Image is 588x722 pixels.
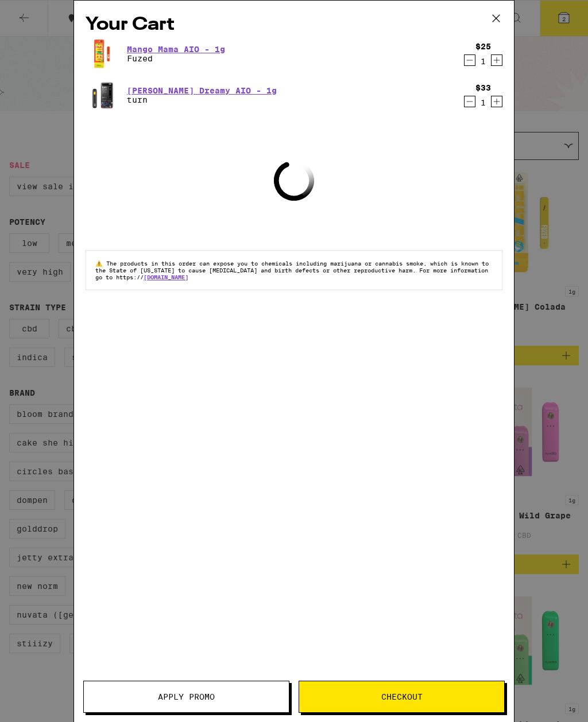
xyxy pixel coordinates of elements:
a: [DOMAIN_NAME] [144,274,188,280]
div: $25 [475,42,491,51]
button: Increment [491,96,502,107]
p: turn [127,95,277,104]
span: ⚠️ [95,260,106,267]
span: Checkout [381,693,423,701]
h2: Your Cart [86,12,502,38]
img: Fuzed - Mango Mama AIO - 1g [86,38,118,70]
a: Mango Mama AIO - 1g [127,45,225,54]
div: 1 [475,98,491,107]
span: The products in this order can expose you to chemicals including marijuana or cannabis smoke, whi... [95,260,489,280]
img: turn - Berry Dreamy AIO - 1g [86,79,118,111]
span: Apply Promo [158,693,215,701]
button: Decrement [464,96,475,107]
p: Fuzed [127,54,225,63]
button: Checkout [299,681,505,713]
div: $33 [475,83,491,92]
button: Decrement [464,54,475,66]
button: Increment [491,54,502,66]
button: Apply Promo [83,681,289,713]
div: 1 [475,57,491,66]
a: [PERSON_NAME] Dreamy AIO - 1g [127,86,277,95]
